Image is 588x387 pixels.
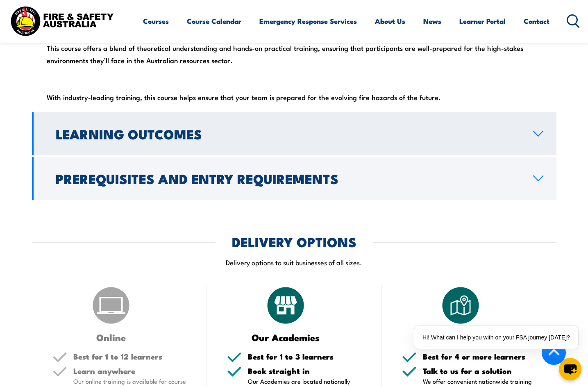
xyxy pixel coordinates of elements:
[248,353,361,360] h5: Best for 1 to 3 learners
[32,112,556,155] a: Learning Outcomes
[423,353,536,360] h5: Best for 4 or more learners
[187,10,241,32] a: Course Calendar
[56,173,520,184] h2: Prerequisites and Entry Requirements
[52,332,170,342] h3: Online
[423,10,441,32] a: News
[248,367,361,375] h5: Book straight in
[143,10,169,32] a: Courses
[73,367,186,375] h5: Learn anywhere
[73,353,186,360] h5: Best for 1 to 12 learners
[32,257,556,267] p: Delivery options to suit businesses of all sizes.
[559,358,581,380] button: chat-button
[259,10,357,32] a: Emergency Response Services
[402,332,520,342] h3: Your Location
[459,10,506,32] a: Learner Portal
[232,236,356,247] h2: DELIVERY OPTIONS
[227,332,345,342] h3: Our Academies
[423,367,536,375] h5: Talk to us for a solution
[56,128,520,139] h2: Learning Outcomes
[524,10,549,32] a: Contact
[32,157,556,200] a: Prerequisites and Entry Requirements
[375,10,405,32] a: About Us
[414,326,578,349] div: Hi! What can I help you with on your FSA journey [DATE]?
